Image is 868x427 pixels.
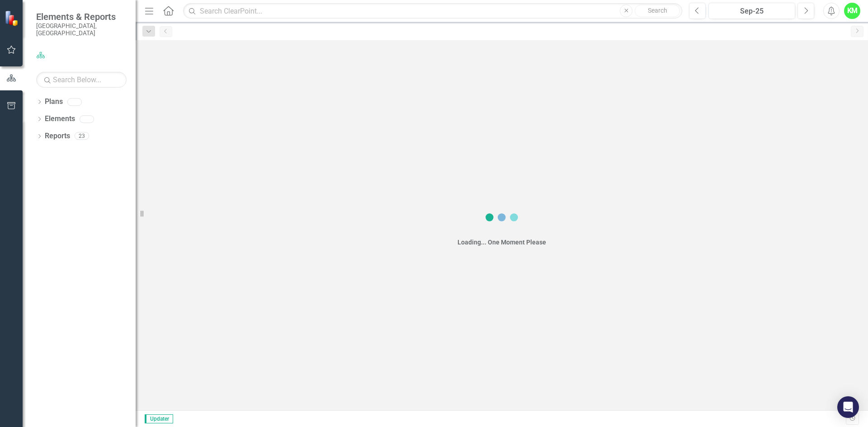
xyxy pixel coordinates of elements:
input: Search ClearPoint... [183,3,682,19]
button: KM [844,3,860,19]
div: 23 [75,132,89,140]
span: Search [648,7,667,14]
button: Sep-25 [708,3,795,19]
a: Plans [45,97,63,107]
button: Search [635,5,680,17]
div: Sep-25 [712,6,792,17]
div: Open Intercom Messenger [837,396,859,418]
a: Reports [45,131,70,141]
small: [GEOGRAPHIC_DATA], [GEOGRAPHIC_DATA] [36,22,127,37]
div: Loading... One Moment Please [458,238,546,247]
span: Updater [145,414,173,423]
span: Elements & Reports [36,11,127,22]
img: ClearPoint Strategy [4,9,21,27]
input: Search Below... [36,72,127,88]
a: Elements [45,114,75,124]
